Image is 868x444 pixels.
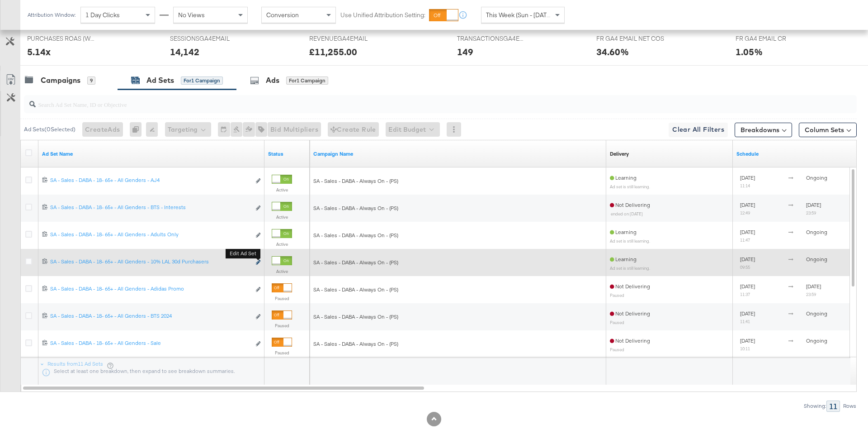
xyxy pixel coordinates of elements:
[806,337,827,344] span: ongoing
[226,249,260,258] b: Edit ad set
[610,184,650,189] sub: Ad set is still learning.
[740,283,755,290] span: [DATE]
[313,150,603,158] a: Your campaign name.
[286,76,328,85] div: for 1 Campaign
[50,177,250,184] div: SA - Sales - DABA - 18- 65+ - All Genders - AJ4
[610,337,650,344] span: Not Delivering
[740,346,750,351] sub: 10:11
[50,312,250,322] a: SA - Sales - DABA - 18- 65+ - All Genders - BTS 2024
[740,174,755,181] span: [DATE]
[672,124,724,135] span: Clear All Filters
[50,204,250,213] a: SA - Sales - DABA - 18- 65+ - All Genders - BTS - Interests
[268,150,306,158] a: Shows the current state of your Ad Set.
[611,211,643,216] sub: ended on [DATE]
[313,259,398,266] span: SA - Sales - DABA - Always On - (PS)
[610,283,650,290] span: Not Delivering
[309,34,377,43] span: REVENUEGA4EMAIL
[806,201,821,208] span: [DATE]
[740,256,755,263] span: [DATE]
[610,150,629,158] div: Delivery
[596,45,629,58] div: 34.60%
[50,177,250,186] a: SA - Sales - DABA - 18- 65+ - All Genders - AJ4
[170,45,199,58] div: 14,142
[610,201,650,208] span: Not Delivering
[596,34,664,43] span: FR GA4 EMAIL NET COS
[272,350,292,356] label: Paused
[50,285,250,295] a: SA - Sales - DABA - 18- 65+ - All Genders - Adidas Promo
[272,296,292,301] label: Paused
[740,319,750,324] sub: 11:41
[806,174,827,181] span: ongoing
[740,264,750,270] sub: 09:55
[24,125,75,134] div: Ad Sets ( 0 Selected)
[799,123,857,137] button: Column Sets
[181,76,223,85] div: for 1 Campaign
[610,229,637,235] span: Learning
[740,237,750,243] sub: 11:47
[610,347,624,352] sub: Paused
[272,187,292,193] label: Active
[806,283,821,290] span: [DATE]
[178,11,205,19] span: No Views
[130,122,146,137] div: 0
[610,256,637,263] span: Learning
[610,238,650,243] sub: Ad set is still learning.
[146,75,174,86] div: Ad Sets
[610,174,637,181] span: Learning
[740,183,750,188] sub: 11:14
[457,34,525,43] span: TRANSACTIONSGA4EMAIL
[806,229,827,235] span: ongoing
[272,241,292,247] label: Active
[50,339,250,349] a: SA - Sales - DABA - 18- 65+ - All Genders - Sale
[803,403,826,409] div: Showing:
[610,310,650,317] span: Not Delivering
[272,323,292,329] label: Paused
[610,292,624,298] sub: Paused
[313,340,398,347] span: SA - Sales - DABA - Always On - (PS)
[669,123,728,137] button: Clear All Filters
[309,45,357,58] div: £11,255.00
[272,214,292,220] label: Active
[50,312,250,320] div: SA - Sales - DABA - 18- 65+ - All Genders - BTS 2024
[42,150,261,158] a: Your Ad Set name.
[457,45,473,58] div: 149
[50,231,250,238] div: SA - Sales - DABA - 18- 65+ - All Genders - Adults Only
[740,201,755,208] span: [DATE]
[87,76,95,85] div: 9
[826,401,840,412] div: 11
[313,177,398,184] span: SA - Sales - DABA - Always On - (PS)
[313,313,398,320] span: SA - Sales - DABA - Always On - (PS)
[486,11,554,19] span: This Week (Sun - [DATE])
[740,310,755,317] span: [DATE]
[50,285,250,292] div: SA - Sales - DABA - 18- 65+ - All Genders - Adidas Promo
[610,150,629,158] a: Reflects the ability of your Ad Set to achieve delivery based on ad states, schedule and budget.
[740,291,750,297] sub: 11:37
[735,123,792,137] button: Breakdowns
[843,403,857,409] div: Rows
[736,34,803,43] span: FR GA4 EMAIL CR
[27,34,95,43] span: PURCHASES ROAS (WEBSITE EVENTS)
[27,45,51,58] div: 5.14x
[50,258,250,265] div: SA - Sales - DABA - 18- 65+ - All Genders - 10% LAL 30d Purchasers
[272,268,292,274] label: Active
[41,75,80,86] div: Campaigns
[806,291,816,297] sub: 23:59
[50,258,250,267] a: SA - Sales - DABA - 18- 65+ - All Genders - 10% LAL 30d Purchasers
[740,210,750,215] sub: 12:49
[313,205,398,211] span: SA - Sales - DABA - Always On - (PS)
[610,265,650,271] sub: Ad set is still learning.
[806,310,827,317] span: ongoing
[266,11,299,19] span: Conversion
[806,210,816,215] sub: 23:59
[610,320,624,325] sub: Paused
[27,12,76,18] div: Attribution Window:
[313,286,398,293] span: SA - Sales - DABA - Always On - (PS)
[50,231,250,240] a: SA - Sales - DABA - 18- 65+ - All Genders - Adults Only
[313,232,398,239] span: SA - Sales - DABA - Always On - (PS)
[255,258,261,267] button: Edit ad set
[50,339,250,347] div: SA - Sales - DABA - 18- 65+ - All Genders - Sale
[340,11,425,19] label: Use Unified Attribution Setting:
[36,92,780,110] input: Search Ad Set Name, ID or Objective
[736,45,763,58] div: 1.05%
[806,256,827,263] span: ongoing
